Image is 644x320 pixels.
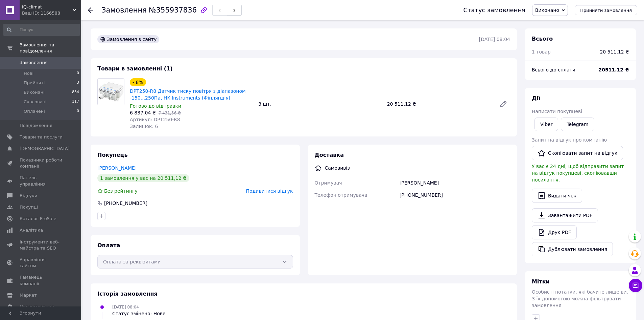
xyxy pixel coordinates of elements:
[77,70,79,77] span: 0
[497,97,510,111] a: Редагувати
[149,6,197,14] span: №355937836
[600,48,629,55] div: 20 511,12 ₴
[72,89,79,95] span: 834
[3,24,80,36] input: Пошук
[532,225,577,239] a: Друк PDF
[463,7,525,14] div: Статус замовлення
[20,193,37,199] span: Відгуки
[20,274,63,286] span: Гаманець компанії
[77,80,79,86] span: 3
[532,36,553,42] span: Всього
[535,7,559,13] span: Виконано
[72,99,79,105] span: 117
[97,152,128,158] span: Покупець
[315,192,367,198] span: Телефон отримувача
[532,189,582,203] button: Видати чек
[97,165,137,171] a: [PERSON_NAME]
[22,10,81,16] div: Ваш ID: 1166588
[323,165,352,171] div: Самовивіз
[97,35,159,43] div: Замовлення з сайту
[532,208,598,222] a: Завантажити PDF
[20,239,63,251] span: Інструменти веб-майстра та SEO
[98,81,124,102] img: DPT250-R8 Датчик тиску повітря з діапазоном -150...250Па, HK Instruments (Фінляндія)
[532,49,551,55] span: 1 товар
[20,175,63,187] span: Панель управління
[532,137,607,143] span: Запит на відгук про компанію
[398,189,511,201] div: [PHONE_NUMBER]
[629,279,642,292] button: Чат з покупцем
[384,99,494,109] div: 20 511,12 ₴
[599,67,629,72] b: 20511.12 ₴
[88,7,93,14] div: Повернутися назад
[20,157,63,169] span: Показники роботи компанії
[130,103,181,109] span: Готово до відправки
[580,8,632,13] span: Прийняти замовлення
[112,305,139,310] span: [DATE] 08:04
[24,80,45,86] span: Прийняті
[20,216,56,222] span: Каталог ProSale
[103,200,148,207] div: [PHONE_NUMBER]
[20,123,52,129] span: Повідомлення
[130,110,156,115] span: 6 837,04 ₴
[104,188,138,194] span: Без рейтингу
[532,289,628,308] span: Особисті нотатки, які бачите лише ви. З їх допомогою можна фільтрувати замовлення
[246,188,293,194] span: Подивитися відгук
[130,124,158,129] span: Залишок: 6
[77,108,79,114] span: 0
[479,37,510,42] time: [DATE] 08:04
[97,174,189,182] div: 1 замовлення у вас на 20 511,12 ₴
[256,99,384,109] div: 3 шт.
[561,118,594,131] a: Telegram
[97,291,158,297] span: Історія замовлення
[20,134,63,140] span: Товари та послуги
[532,67,575,72] span: Всього до сплати
[24,99,47,105] span: Скасовані
[97,65,173,72] span: Товари в замовленні (1)
[20,146,70,152] span: [DEMOGRAPHIC_DATA]
[532,242,613,256] button: Дублювати замовлення
[130,88,246,101] a: DPT250-R8 Датчик тиску повітря з діапазоном -150...250Па, HK Instruments (Фінляндія)
[20,304,54,310] span: Налаштування
[159,111,181,115] span: 7 431,56 ₴
[20,60,48,66] span: Замовлення
[24,89,45,95] span: Виконані
[20,227,43,233] span: Аналітика
[112,310,166,317] div: Статус змінено: Нове
[20,292,37,298] span: Маркет
[534,118,558,131] a: Viber
[20,257,63,269] span: Управління сайтом
[532,164,624,183] span: У вас є 24 дні, щоб відправити запит на відгук покупцеві, скопіювавши посилання.
[315,152,344,158] span: Доставка
[20,42,81,54] span: Замовлення та повідомлення
[24,70,33,77] span: Нові
[20,204,38,210] span: Покупці
[315,180,342,186] span: Отримувач
[575,5,637,15] button: Прийняти замовлення
[97,242,120,249] span: Оплата
[532,95,540,102] span: Дії
[532,146,623,160] button: Скопіювати запит на відгук
[130,78,146,86] div: - 8%
[24,108,45,114] span: Оплачені
[398,177,511,189] div: [PERSON_NAME]
[22,4,73,10] span: IQ-climat
[101,6,147,14] span: Замовлення
[532,109,582,114] span: Написати покупцеві
[532,278,550,285] span: Мітки
[130,117,180,122] span: Артикул: DPT250-R8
